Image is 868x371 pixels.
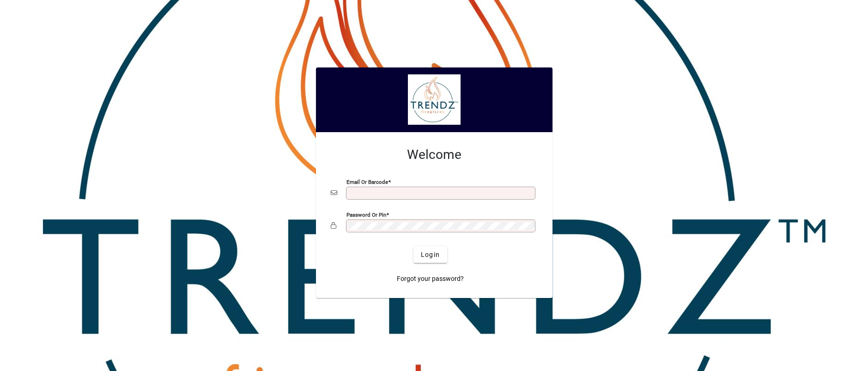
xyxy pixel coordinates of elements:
[393,270,467,287] a: Forgot your password?
[413,246,447,263] button: Login
[346,212,386,218] mat-label: Password or Pin
[331,147,538,163] h2: Welcome
[421,250,440,260] span: Login
[397,274,464,284] span: Forgot your password?
[346,179,388,185] mat-label: Email or Barcode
